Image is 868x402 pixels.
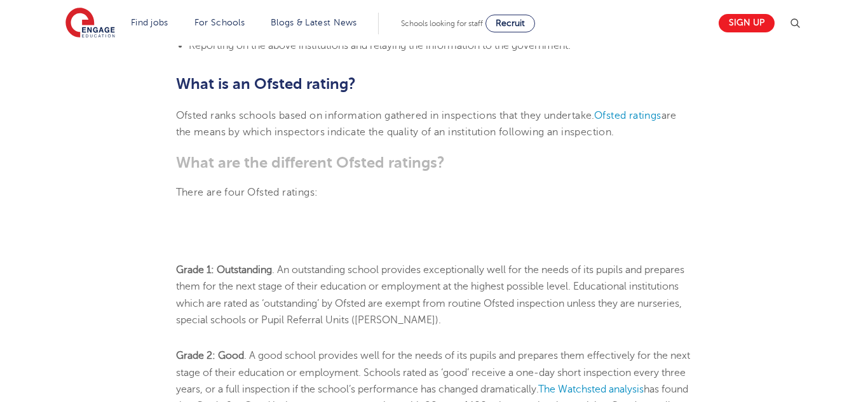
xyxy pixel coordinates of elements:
[189,40,568,51] span: Reporting on the above institutions and relaying the information to the government
[194,18,245,27] a: For Schools
[65,8,115,39] img: Engage Education
[176,350,690,395] span: . A good school provides well for the needs of its pupils and prepares them effectively for the n...
[131,18,168,27] a: Find jobs
[401,19,483,28] span: Schools looking for staff
[176,187,318,198] span: There are four Ofsted ratings:
[176,75,356,93] b: What is an Ofsted rating?
[176,154,445,171] b: What are the different Ofsted ratings?
[485,15,535,32] a: Recruit
[538,384,644,395] a: The Watchsted analysis
[568,40,571,51] span: .
[176,350,244,361] b: Grade 2: Good
[271,18,357,27] a: Blogs & Latest News
[176,110,594,121] span: Ofsted ranks schools based on information gathered in inspections that they undertake.
[176,264,684,326] span: . An outstanding school provides exceptionally well for the needs of its pupils and prepares them...
[176,264,214,276] b: Grade 1:
[217,264,272,276] b: Outstanding
[719,14,775,32] a: Sign up
[594,110,661,121] a: Ofsted ratings
[496,18,525,28] span: Recruit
